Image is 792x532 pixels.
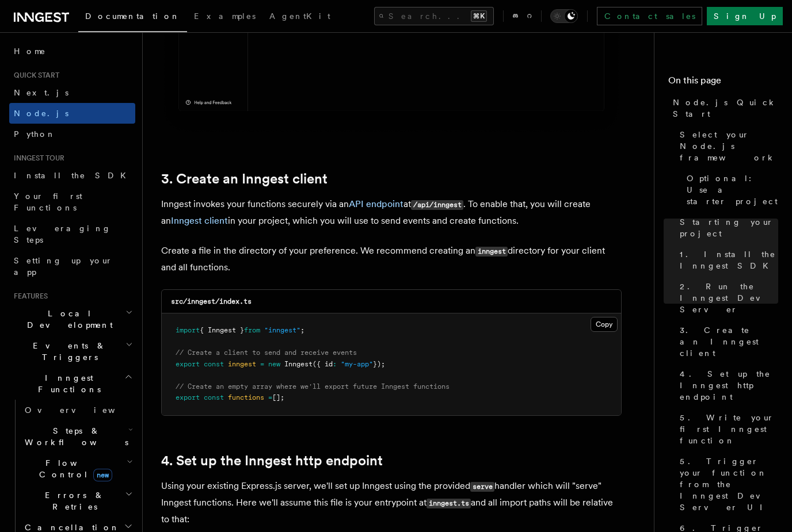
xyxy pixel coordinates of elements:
[93,469,112,481] span: new
[161,243,622,275] p: Create a file in the directory of your preference. We recommend creating an directory for your cl...
[675,363,778,407] a: 4. Set up the Inngest http endpoint
[300,326,304,334] span: ;
[9,250,135,282] a: Setting up your app
[9,340,125,363] span: Events & Triggers
[9,71,59,80] span: Quick start
[675,212,778,244] a: Starting your project
[284,360,313,368] span: Inngest
[20,400,135,420] a: Overview
[9,292,48,301] span: Features
[333,360,337,368] span: :
[14,109,68,118] span: Node.js
[78,3,187,32] a: Documentation
[680,368,778,403] span: 4. Set up the Inngest http endpoint
[176,382,450,391] span: // Create an empty array where we'll export future Inngest functions
[228,393,264,401] span: functions
[675,451,778,518] a: 5. Trigger your function from the Inngest Dev Server UI
[9,303,135,335] button: Local Development
[680,412,778,446] span: 5. Write your first Inngest function
[9,82,135,103] a: Next.js
[268,393,272,401] span: =
[262,3,337,31] a: AgentKit
[187,3,262,31] a: Examples
[9,124,135,144] a: Python
[161,171,328,187] a: 3. Create an Inngest client
[260,360,264,368] span: =
[668,74,778,92] h4: On this page
[675,320,778,363] a: 3. Create an Inngest client
[471,10,487,22] kbd: ⌘K
[680,456,778,513] span: 5. Trigger your function from the Inngest Dev Server UI
[373,360,385,368] span: });
[204,393,224,401] span: const
[14,88,68,97] span: Next.js
[244,326,260,334] span: from
[14,224,111,244] span: Leveraging Steps
[349,198,403,209] a: API endpoint
[14,256,113,277] span: Setting up your app
[161,196,622,229] p: Inngest invokes your functions securely via an at . To enable that, you will create an in your pr...
[9,218,135,250] a: Leveraging Steps
[680,248,778,271] span: 1. Install the Inngest SDK
[228,360,256,368] span: inngest
[9,368,135,400] button: Inngest Functions
[200,326,244,334] span: { Inngest }
[269,12,330,21] span: AgentKit
[675,276,778,320] a: 2. Run the Inngest Dev Server
[9,103,135,124] a: Node.js
[20,453,135,485] button: Flow Controlnew
[313,360,333,368] span: ({ id
[680,129,778,163] span: Select your Node.js framework
[597,7,702,25] a: Contact sales
[9,165,135,186] a: Install the SDK
[673,97,778,120] span: Node.js Quick Start
[85,12,180,21] span: Documentation
[176,393,200,401] span: export
[14,45,46,57] span: Home
[680,216,778,239] span: Starting your project
[171,215,228,226] a: Inngest client
[171,297,252,305] code: src/inngest/index.ts
[9,41,135,62] a: Home
[20,425,128,448] span: Steps & Workflows
[176,326,200,334] span: import
[20,457,127,480] span: Flow Control
[411,200,463,210] code: /api/inngest
[675,124,778,168] a: Select your Node.js framework
[475,247,508,257] code: inngest
[161,478,622,527] p: Using your existing Express.js server, we'll set up Inngest using the provided handler which will...
[20,485,135,517] button: Errors & Retries
[9,186,135,218] a: Your first Functions
[204,360,224,368] span: const
[264,326,300,334] span: "inngest"
[9,335,135,368] button: Events & Triggers
[687,173,778,207] span: Optional: Use a starter project
[550,9,578,23] button: Toggle dark mode
[668,92,778,124] a: Node.js Quick Start
[675,244,778,276] a: 1. Install the Inngest SDK
[268,360,280,368] span: new
[9,308,125,331] span: Local Development
[20,489,125,512] span: Errors & Retries
[14,192,82,212] span: Your first Functions
[707,7,783,25] a: Sign Up
[341,360,373,368] span: "my-app"
[680,324,778,359] span: 3. Create an Inngest client
[176,360,200,368] span: export
[675,407,778,451] a: 5. Write your first Inngest function
[374,7,494,25] button: Search...⌘K
[272,393,284,401] span: [];
[9,154,64,163] span: Inngest tour
[14,171,133,180] span: Install the SDK
[20,420,135,453] button: Steps & Workflows
[591,317,618,332] button: Copy
[176,349,357,357] span: // Create a client to send and receive events
[682,168,778,212] a: Optional: Use a starter project
[427,499,471,508] code: inngest.ts
[9,372,124,395] span: Inngest Functions
[194,12,256,21] span: Examples
[14,129,56,139] span: Python
[470,482,494,492] code: serve
[161,453,383,469] a: 4. Set up the Inngest http endpoint
[680,281,778,315] span: 2. Run the Inngest Dev Server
